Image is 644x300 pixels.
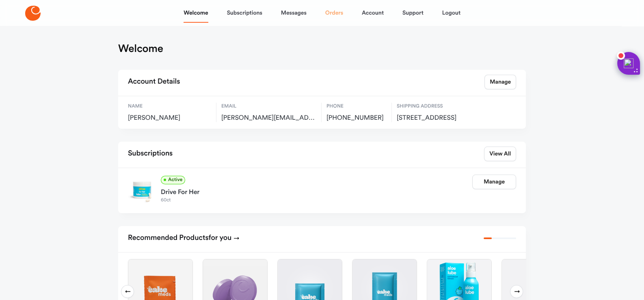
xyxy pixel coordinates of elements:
a: Orders [325,3,343,23]
span: Email [221,103,316,110]
a: Drive for her60ct [161,184,472,204]
a: View All [484,147,516,161]
span: Active [161,176,185,184]
span: [PHONE_NUMBER] [326,114,387,122]
img: Drive for her [128,176,156,204]
span: 3000 SEABREEZE DR, MAY, US, 76857 [397,114,484,122]
a: Logout [442,3,460,23]
span: Phone [326,103,387,110]
a: Account [362,3,384,23]
span: Name [128,103,211,110]
span: 60ct [161,197,472,204]
a: Manage [484,75,516,89]
div: Drive for her [161,184,472,197]
h2: Account Details [128,75,180,89]
h2: Recommended Products [128,231,240,246]
a: Subscriptions [227,3,262,23]
span: [PERSON_NAME] [128,114,211,122]
span: brandy.wells2021@gmail.com [221,114,316,122]
a: Manage [472,175,516,189]
h2: Subscriptions [128,147,173,161]
span: Shipping Address [397,103,484,110]
a: Support [402,3,424,23]
a: Messages [281,3,307,23]
a: Welcome [184,3,208,23]
span: for you [209,234,232,242]
h1: Welcome [118,42,163,55]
